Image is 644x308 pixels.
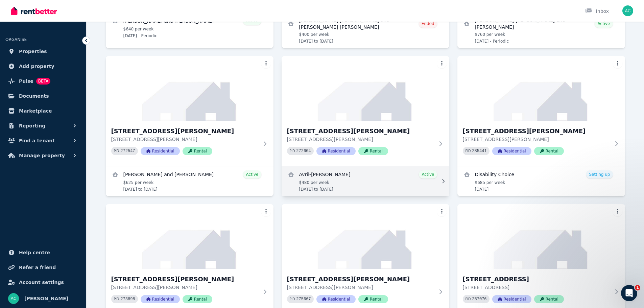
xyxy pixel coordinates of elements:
[5,261,81,274] a: Refer a friend
[290,297,295,301] small: PID
[622,5,633,16] img: Annemaree Colagiuri
[282,166,449,196] a: View details for Avril-Lavinia Westley
[19,278,64,286] span: Account settings
[183,295,212,303] span: Rental
[120,297,135,302] code: 273898
[114,149,119,153] small: PID
[106,56,273,166] a: 110 Maroney Road, Mangrove Mountain[STREET_ADDRESS][PERSON_NAME][STREET_ADDRESS][PERSON_NAME]PID ...
[5,149,81,162] button: Manage property
[5,37,27,42] span: ORGANISE
[111,275,259,284] h3: [STREET_ADDRESS][PERSON_NAME]
[106,204,273,269] img: 132A Langford Drive, Kariong
[261,59,271,68] button: More options
[141,147,180,155] span: Residential
[111,126,259,136] h3: [STREET_ADDRESS][PERSON_NAME]
[472,297,486,302] code: 257076
[316,147,356,155] span: Residential
[36,78,50,85] span: BETA
[5,246,81,259] a: Help centre
[5,60,81,73] a: Add property
[492,295,531,303] span: Residential
[111,284,259,291] p: [STREET_ADDRESS][PERSON_NAME]
[316,295,356,303] span: Residential
[296,149,311,153] code: 272604
[287,136,434,143] p: [STREET_ADDRESS][PERSON_NAME]
[183,147,212,155] span: Rental
[5,45,81,58] a: Properties
[463,126,610,136] h3: [STREET_ADDRESS][PERSON_NAME]
[466,297,471,301] small: PID
[282,204,449,269] img: 149 Langford Drive, Kariong
[472,149,486,153] code: 285441
[19,62,54,70] span: Add property
[282,56,449,166] a: 110A Maroney Road, Mangrove Mountain[STREET_ADDRESS][PERSON_NAME][STREET_ADDRESS][PERSON_NAME]PID...
[613,59,622,68] button: More options
[466,149,471,153] small: PID
[19,107,52,115] span: Marketplace
[457,13,625,48] a: View details for Warwick Neil Ross Jones and Polly Louise Jones
[585,8,609,15] div: Inbox
[141,295,180,303] span: Residential
[287,284,434,291] p: [STREET_ADDRESS][PERSON_NAME]
[11,6,57,16] img: RentBetter
[19,151,65,160] span: Manage property
[5,89,81,103] a: Documents
[534,147,564,155] span: Rental
[5,104,81,118] a: Marketplace
[114,297,119,301] small: PID
[457,204,625,269] img: 155 Niclins Road, Mangrove Mountain
[24,294,68,303] span: [PERSON_NAME]
[463,284,610,291] p: [STREET_ADDRESS]
[621,285,637,301] iframe: Intercom live chat
[106,166,273,196] a: View details for Shania Barwick and Lyle Mackie
[287,275,434,284] h3: [STREET_ADDRESS][PERSON_NAME]
[282,13,449,48] a: View details for Isabel Sarah Joy Peterson and Zak Christopher Rainford
[457,56,625,121] img: 132 Langford Drive, Kariong
[106,13,273,43] a: View details for Natalia Sims and Bree Levy
[5,276,81,289] a: Account settings
[19,47,47,55] span: Properties
[358,147,388,155] span: Rental
[19,248,50,257] span: Help centre
[106,56,273,121] img: 110 Maroney Road, Mangrove Mountain
[457,56,625,166] a: 132 Langford Drive, Kariong[STREET_ADDRESS][PERSON_NAME][STREET_ADDRESS][PERSON_NAME]PID 285441Re...
[19,77,33,85] span: Pulse
[120,149,135,153] code: 272547
[19,122,45,130] span: Reporting
[8,293,19,304] img: Annemaree Colagiuri
[296,297,311,302] code: 275667
[111,136,259,143] p: [STREET_ADDRESS][PERSON_NAME]
[492,147,531,155] span: Residential
[282,56,449,121] img: 110A Maroney Road, Mangrove Mountain
[534,295,564,303] span: Rental
[5,74,81,88] a: PulseBETA
[463,136,610,143] p: [STREET_ADDRESS][PERSON_NAME]
[19,263,56,271] span: Refer a friend
[19,92,49,100] span: Documents
[287,126,434,136] h3: [STREET_ADDRESS][PERSON_NAME]
[261,207,271,216] button: More options
[437,59,447,68] button: More options
[19,137,55,145] span: Find a tenant
[5,119,81,133] button: Reporting
[5,134,81,147] button: Find a tenant
[635,285,640,290] span: 1
[463,275,610,284] h3: [STREET_ADDRESS]
[457,166,625,196] a: View details for Disability Choice
[290,149,295,153] small: PID
[358,295,388,303] span: Rental
[613,207,622,216] button: More options
[437,207,447,216] button: More options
